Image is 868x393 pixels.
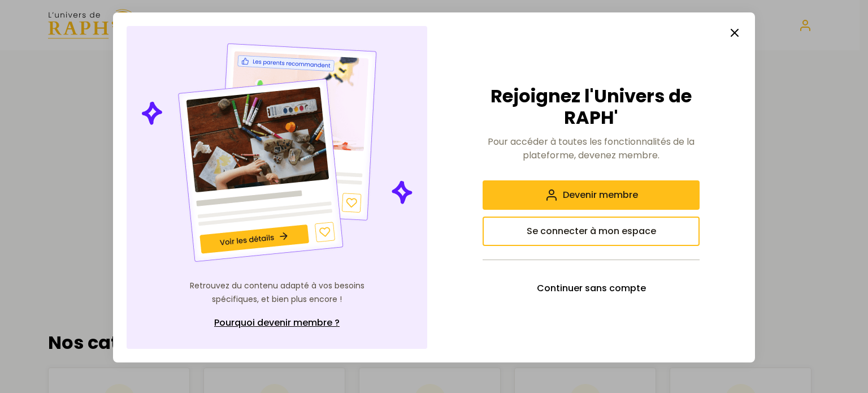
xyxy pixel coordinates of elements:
span: Continuer sans compte [537,282,646,295]
span: Se connecter à mon espace [527,224,656,238]
p: Retrouvez du contenu adapté à vos besoins spécifiques, et bien plus encore ! [186,279,367,306]
h2: Rejoignez l'Univers de RAPH' [483,85,700,129]
img: Illustration de contenu personnalisé [139,40,415,266]
a: Pourquoi devenir membre ? [186,310,367,335]
p: Pour accéder à toutes les fonctionnalités de la plateforme, devenez membre. [483,135,700,162]
button: Se connecter à mon espace [483,217,700,246]
span: Pourquoi devenir membre ? [214,316,340,330]
button: Devenir membre [483,180,700,210]
span: Devenir membre [563,188,638,202]
button: Continuer sans compte [483,274,700,303]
